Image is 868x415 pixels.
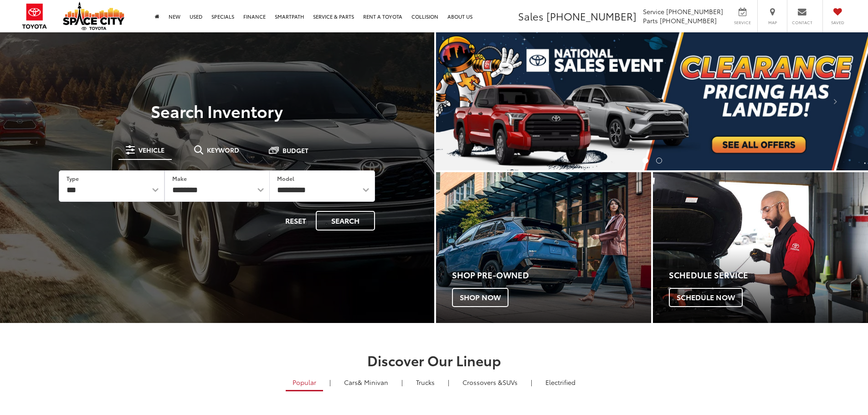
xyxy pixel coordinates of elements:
[732,20,753,26] span: Service
[666,7,723,16] span: [PHONE_NUMBER]
[436,51,501,152] button: Click to view previous picture.
[643,16,658,25] span: Parts
[452,288,508,307] span: Shop Now
[399,378,405,387] li: |
[436,172,651,323] div: Toyota
[277,211,314,231] button: Reset
[63,2,124,30] img: Space City Toyota
[38,102,396,120] h3: Search Inventory
[113,353,755,368] h2: Discover Our Lineup
[762,20,782,26] span: Map
[67,174,79,182] label: Type
[642,158,648,164] li: Go to slide number 1.
[327,378,333,387] li: |
[653,172,868,323] a: Schedule Service Schedule Now
[669,271,868,280] h4: Schedule Service
[792,20,812,26] span: Contact
[643,7,664,16] span: Service
[207,147,239,153] span: Keyword
[409,374,442,390] a: Trucks
[653,172,868,323] div: Toyota
[436,172,651,323] a: Shop Pre-Owned Shop Now
[172,174,187,182] label: Make
[139,147,164,153] span: Vehicle
[518,9,544,23] span: Sales
[656,158,662,164] li: Go to slide number 2.
[452,271,651,280] h4: Shop Pre-Owned
[462,378,503,387] span: Crossovers &
[456,374,524,390] a: SUVs
[803,51,868,152] button: Click to view next picture.
[669,288,743,307] span: Schedule Now
[660,16,717,25] span: [PHONE_NUMBER]
[358,378,388,387] span: & Minivan
[529,378,534,387] li: |
[337,374,395,390] a: Cars
[316,211,375,231] button: Search
[277,174,294,182] label: Model
[282,147,308,154] span: Budget
[827,20,847,26] span: Saved
[446,378,452,387] li: |
[539,374,582,390] a: Electrified
[546,9,637,23] span: [PHONE_NUMBER]
[286,374,323,391] a: Popular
